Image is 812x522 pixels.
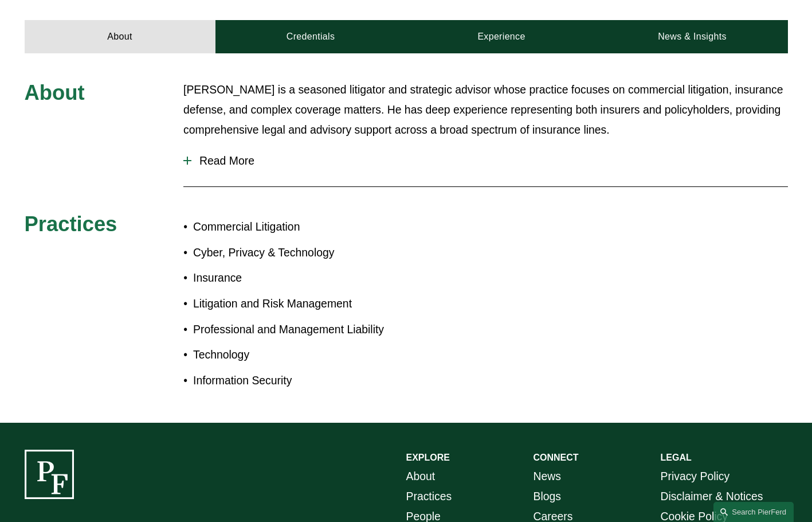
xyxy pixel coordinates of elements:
a: About [25,20,215,53]
p: Technology [193,345,406,365]
strong: EXPLORE [406,453,450,462]
p: [PERSON_NAME] is a seasoned litigator and strategic advisor whose practice focuses on commercial ... [183,80,788,140]
span: Read More [191,154,788,167]
a: News & Insights [597,20,788,53]
a: Blogs [534,486,562,507]
p: Information Security [193,371,406,391]
p: Commercial Litigation [193,217,406,237]
p: Cyber, Privacy & Technology [193,243,406,263]
strong: CONNECT [534,453,579,462]
button: Read More [183,146,788,176]
p: Professional and Management Liability [193,320,406,340]
p: Insurance [193,268,406,288]
a: Credentials [215,20,406,53]
a: Privacy Policy [661,466,730,486]
span: About [25,81,85,104]
a: News [534,466,562,486]
span: Practices [25,212,117,236]
a: Disclaimer & Notices [661,486,763,507]
a: Search this site [713,502,794,522]
strong: LEGAL [661,453,692,462]
a: Practices [406,486,452,507]
a: About [406,466,436,486]
a: Experience [406,20,597,53]
p: Litigation and Risk Management [193,294,406,314]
